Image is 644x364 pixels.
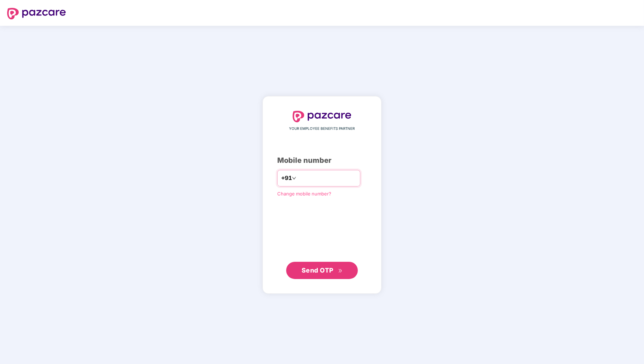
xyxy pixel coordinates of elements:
span: YOUR EMPLOYEE BENEFITS PARTNER [289,126,355,132]
img: logo [7,8,66,19]
span: +91 [281,174,292,183]
span: Send OTP [302,266,333,274]
div: Mobile number [277,155,367,166]
a: Change mobile number? [277,191,331,197]
img: logo [293,111,351,122]
span: down [292,176,296,180]
button: Send OTPdouble-right [286,262,358,279]
span: double-right [338,269,343,273]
